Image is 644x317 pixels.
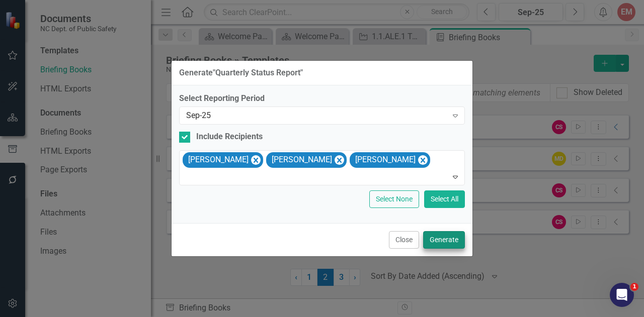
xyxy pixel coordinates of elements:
[335,155,344,165] div: Remove Elizabeth Musto
[269,153,334,167] div: [PERSON_NAME]
[179,93,465,104] label: Select Reporting Period
[424,190,465,208] button: Select All
[196,131,263,143] div: Include Recipients
[630,283,638,291] span: 1
[251,155,261,165] div: Remove Cara Bridges
[352,153,417,167] div: [PERSON_NAME]
[185,153,250,167] div: [PERSON_NAME]
[369,190,419,208] button: Select None
[418,155,428,165] div: Remove Dawson Spencer
[186,110,447,122] div: Sep-25
[610,283,634,307] iframe: Intercom live chat
[179,68,303,77] div: Generate " Quarterly Status Report "
[423,231,465,249] button: Generate
[389,231,419,249] button: Close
